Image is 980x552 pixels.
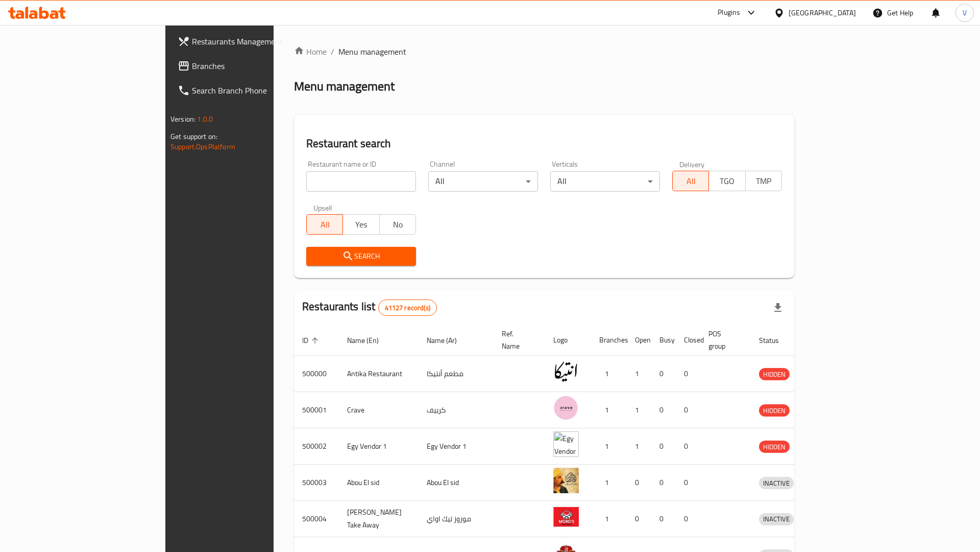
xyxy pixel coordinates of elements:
[759,477,794,489] span: INACTIVE
[419,428,494,465] td: Egy Vendor 1
[591,501,627,537] td: 1
[169,29,329,54] a: Restaurants Management
[750,174,778,189] span: TMP
[789,7,856,18] div: [GEOGRAPHIC_DATA]
[342,214,379,235] button: Yes
[428,171,538,192] div: All
[313,204,332,211] label: Upsell
[591,325,627,356] th: Branches
[339,356,419,392] td: Antika Restaurant
[676,501,700,537] td: 0
[170,112,195,126] span: Version:
[419,392,494,428] td: كرييف
[672,171,709,191] button: All
[651,325,676,356] th: Busy
[651,428,676,465] td: 0
[627,325,651,356] th: Open
[169,54,329,78] a: Branches
[553,468,579,493] img: Abou El sid
[591,356,627,392] td: 1
[591,392,627,428] td: 1
[192,35,321,48] span: Restaurants Management
[759,334,792,347] span: Status
[627,501,651,537] td: 0
[170,130,217,143] span: Get support on:
[294,78,395,95] h2: Menu management
[963,7,967,18] span: V
[192,84,321,97] span: Search Branch Phone
[339,501,419,537] td: [PERSON_NAME] Take Away
[347,217,375,232] span: Yes
[708,171,745,191] button: TGO
[677,174,705,189] span: All
[745,171,782,191] button: TMP
[331,45,334,58] li: /
[759,441,790,453] div: HIDDEN
[545,325,591,356] th: Logo
[627,428,651,465] td: 1
[718,7,740,19] div: Plugins
[306,214,343,235] button: All
[679,160,705,168] label: Delivery
[379,303,436,313] span: 41127 record(s)
[759,368,790,380] div: HIDDEN
[338,45,406,58] span: Menu management
[553,504,579,530] img: Moro's Take Away
[378,300,437,316] div: Total records count
[339,428,419,465] td: Egy Vendor 1
[676,325,700,356] th: Closed
[553,431,579,457] img: Egy Vendor 1
[427,334,470,347] span: Name (Ar)
[306,247,416,266] button: Search
[759,513,794,525] span: INACTIVE
[676,392,700,428] td: 0
[591,428,627,465] td: 1
[553,395,579,421] img: Crave
[759,405,790,417] span: HIDDEN
[294,45,794,58] nav: breadcrumb
[302,334,322,347] span: ID
[713,174,741,189] span: TGO
[708,328,739,352] span: POS group
[627,356,651,392] td: 1
[502,328,533,352] span: Ref. Name
[759,441,790,453] span: HIDDEN
[170,140,235,153] a: Support.OpsPlatform
[651,356,676,392] td: 0
[651,465,676,501] td: 0
[550,171,660,192] div: All
[169,78,329,103] a: Search Branch Phone
[759,513,794,525] div: INACTIVE
[419,501,494,537] td: موروز تيك اواي
[759,369,790,380] span: HIDDEN
[306,136,782,151] h2: Restaurant search
[339,392,419,428] td: Crave
[676,356,700,392] td: 0
[759,404,790,417] div: HIDDEN
[311,217,339,232] span: All
[347,334,392,347] span: Name (En)
[676,465,700,501] td: 0
[627,392,651,428] td: 1
[419,465,494,501] td: Abou El sid
[379,214,416,235] button: No
[676,428,700,465] td: 0
[651,501,676,537] td: 0
[759,477,794,489] div: INACTIVE
[192,60,321,72] span: Branches
[627,465,651,501] td: 0
[197,112,213,126] span: 1.0.0
[339,465,419,501] td: Abou El sid
[591,465,627,501] td: 1
[651,392,676,428] td: 0
[553,359,579,384] img: Antika Restaurant
[419,356,494,392] td: مطعم أنتيكا
[384,217,412,232] span: No
[314,250,408,263] span: Search
[302,299,437,316] h2: Restaurants list
[766,295,790,320] div: Export file
[306,171,416,192] input: Search for restaurant name or ID..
